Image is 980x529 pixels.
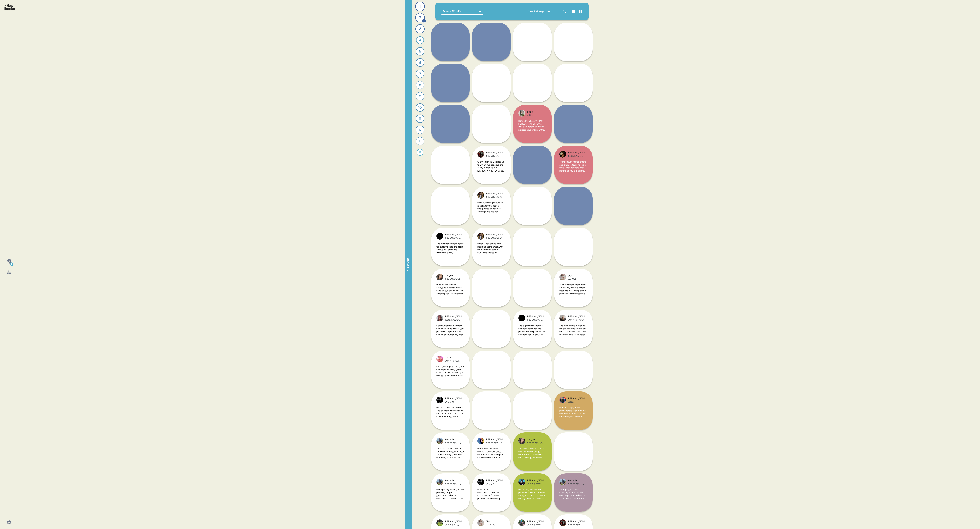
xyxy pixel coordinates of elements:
img: profilepic_24610263898610095.jpg [436,397,443,403]
span: The most relevant to me is new customers being offered better rates, why can’t existing customers... [518,447,546,495]
img: profilepic_24891739163772398.jpg [436,315,443,321]
div: OVO (HGF) [445,400,462,403]
div: Octopus (EFG) [445,523,462,526]
div: UW (CDE) [568,278,577,280]
div: [PERSON_NAME] [445,233,462,237]
img: profilepic_24483260541305235.jpg [436,274,443,280]
div: Clair [568,274,577,278]
img: okayhuman.3b1b6348.png [4,4,15,10]
span: I find my bill too high, i always have to make sure i keep an eye out on what my consumption is, ... [436,283,464,343]
img: profilepic_24514310818200650.jpg [477,438,484,444]
div: Isobel [527,110,544,114]
div: Project Sirius Pitch [443,9,464,13]
input: Search all responses [526,8,568,14]
img: profilepic_24405104469178081.jpg [477,519,484,526]
div: [PERSON_NAME] [486,233,503,237]
div: UW (CDE) [486,523,495,526]
div: 11 [10,262,13,266]
img: profilepic_24442853335377864.jpg [559,315,566,321]
div: [PERSON_NAME] [445,520,462,523]
div: Kirsty [445,356,460,360]
img: profilepic_24320105464284517.jpg [518,479,525,485]
img: profilepic_24439622432333258.jpg [559,151,566,158]
div: Octopus (Did Not Answer) [527,482,544,485]
div: [PERSON_NAME] [527,315,544,319]
img: profilepic_24305448275782816.jpg [477,192,484,199]
img: profilepic_24268223266171826.jpg [559,397,566,403]
div: Saurabh [445,479,461,482]
div: Octopus (Did Not Answer) [527,523,544,526]
div: 12 [416,126,424,134]
div: [PERSON_NAME] [486,479,503,482]
span: British Gas need to work better on going green with their communication. Duplicate copies of docu... [477,242,505,311]
img: profilepic_24128656310089505.jpg [559,519,566,526]
img: profilepic_24610263898610095.jpg [477,479,484,485]
div: Saurabh [445,438,461,441]
img: profilepic_30989330784046761.jpg [436,479,443,485]
div: British Gas (AEF) [486,441,503,444]
div: Maryam [527,438,543,441]
span: I think it should serve everyone because doesn't matter you are existing and loyal customers or n... [477,447,505,498]
img: profilepic_24405104469178081.jpg [559,274,566,280]
div: 8 [416,81,424,89]
div: ScottishPower (B) [568,155,585,157]
div: British Gas (AFG) [445,237,462,239]
div: [PERSON_NAME] [568,520,585,523]
div: Saurabh [568,479,584,482]
div: British Gas (GFD) [486,237,503,239]
div: 5 [416,47,424,55]
span: The biggest issue for me has definitely been the prices, as they just feel too high for what I’m ... [518,324,546,378]
div: OVO (HGF) [486,482,503,485]
img: profilepic_9616415298461273.jpg [436,233,443,240]
img: profilepic_24392191150435363.jpg [436,519,443,526]
span: I am not happy with the price increases all the time never know actually what I am paying has it ... [559,406,587,454]
div: British Gas (CDE) [568,482,584,485]
span: The main things that annoy me are how unclear the bills can be and how prices feel like they jump... [559,324,587,378]
div: 9 [416,92,424,100]
span: There is no set frequency for when the bill gets in. Your team randomly generates electricity bil... [436,447,464,495]
div: ScottishPower (CDF) [445,319,462,321]
div: 1 [415,2,425,11]
div: British Gas (GFD) [486,196,503,198]
div: Utilita ([PERSON_NAME]) [527,114,544,116]
div: [PERSON_NAME] [445,315,462,319]
span: All of the above mentioned are exactly how we all feel because they change their prices even if t... [559,283,587,340]
span: Most frustrating I would say is definitely the fear of unexpected price hikes. Although this has ... [477,201,505,285]
img: profilepic_24483260541305235.jpg [518,438,525,444]
div: 2 [415,13,425,22]
div: Maryam [445,274,461,278]
div: British Gas (AFG) [527,319,544,321]
div: [PERSON_NAME] [486,192,503,196]
div: E.ON Next (CDE) [445,360,460,362]
img: profilepic_24128656310089505.jpg [477,151,484,158]
div: British Gas (CGE) [527,441,543,444]
div: [PERSON_NAME] [527,479,544,482]
div: 13 [416,137,424,145]
span: Eon next are great. I've been with them for many years. I started on pre pay and got moved up to ... [436,365,464,419]
span: Your account management and charges team needs to revisit their software, I fell behind on my bil... [559,160,587,250]
span: Okay. So I initially signed up to British gas because one of my friends, is with [DEMOGRAPHIC_DAT... [477,160,505,259]
div: British Gas (CGE) [445,278,461,280]
img: profilepic_30863217463326137.jpg [518,519,525,526]
div: [PERSON_NAME] [486,151,503,155]
span: I would choose the number 3 to be the most frustrating and the number 12 to be the least frustrat... [436,406,464,454]
div: [PERSON_NAME] [445,397,462,400]
div: British Gas (CDE) [445,482,461,485]
div: British Gas (AF) [568,523,585,526]
div: [PERSON_NAME] [527,520,544,523]
div: 14 [417,149,423,156]
div: British Gas (AF) [486,155,503,157]
div: 4 [416,36,424,44]
img: profilepic_24305448275782816.jpg [477,233,484,240]
div: 7 [416,70,424,78]
div: 3 [415,24,425,34]
div: 10 [416,103,424,112]
div: [PERSON_NAME] [486,438,503,441]
div: Utilita ([PERSON_NAME]) [568,400,585,403]
span: The most relevant pain point for me is that the prices are confusing. I often find it difficult t... [436,242,464,308]
div: [PERSON_NAME] [568,315,585,319]
img: profilepic_30989330784046761.jpg [559,479,566,485]
div: 6 [416,58,424,67]
div: [PERSON_NAME] [568,151,585,155]
img: profilepic_30989330784046761.jpg [436,438,443,444]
